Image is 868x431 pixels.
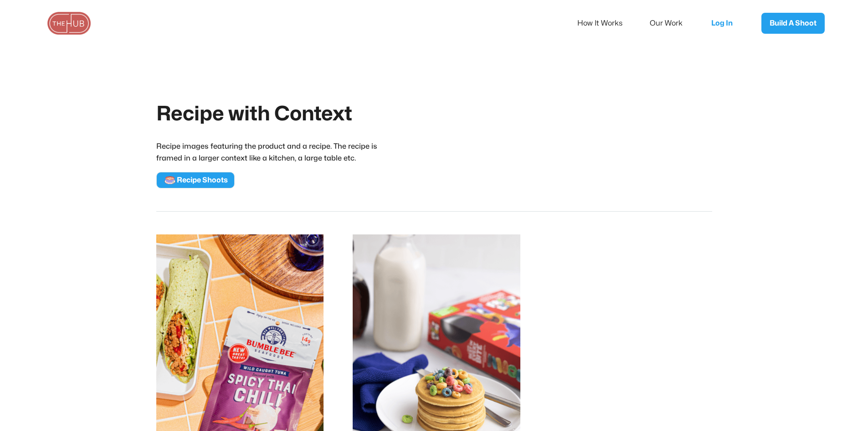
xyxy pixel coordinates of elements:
[177,176,228,185] div: Recipe Shoots
[163,173,177,187] img: Recipe Shoots
[577,14,635,33] a: How It Works
[761,13,825,34] a: Build A Shoot
[156,140,384,164] p: Recipe images featuring the product and a recipe. The recipe is framed in a larger context like a...
[702,8,748,38] a: Log In
[650,14,695,33] a: Our Work
[156,102,352,127] h1: Recipe with Context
